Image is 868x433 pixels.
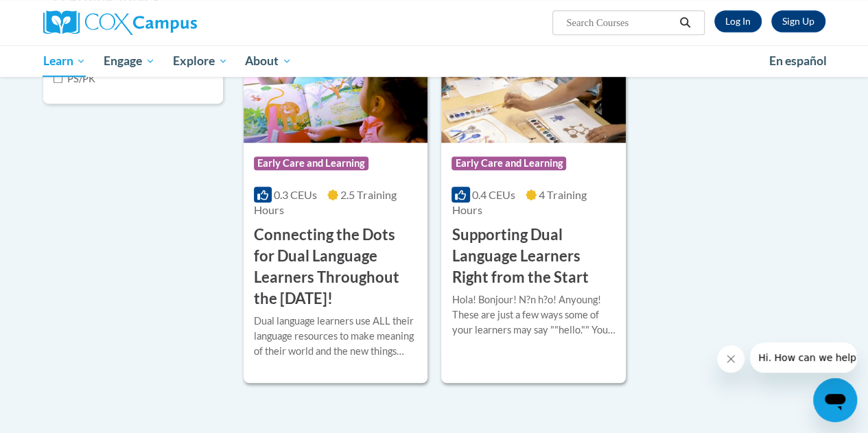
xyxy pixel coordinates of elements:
a: Log In [714,10,762,32]
button: Search [675,14,695,31]
a: Engage [95,45,164,77]
span: Learn [43,53,86,69]
h3: Supporting Dual Language Learners Right from the Start [451,224,615,288]
span: 0.4 CEUs [472,188,515,201]
img: Cox Campus [43,10,197,35]
iframe: Button to launch messaging window [813,378,857,422]
a: Learn [34,45,95,77]
a: Explore [164,45,237,77]
iframe: Message from company [750,342,857,373]
span: About [245,53,292,69]
span: Early Care and Learning [254,156,368,170]
h3: Connecting the Dots for Dual Language Learners Throughout the [DATE]! [254,224,417,309]
a: En español [760,47,836,75]
div: Dual language learners use ALL their language resources to make meaning of their world and the ne... [254,314,417,359]
span: 0.3 CEUs [274,188,317,201]
div: Hola! Bonjour! N?n h?o! Anyoung! These are just a few ways some of your learners may say ""hello.... [451,292,615,338]
a: Cox Campus [43,10,290,35]
span: Early Care and Learning [451,156,566,170]
a: Register [771,10,825,32]
span: En español [769,54,827,68]
span: Engage [104,53,155,69]
span: Explore [173,53,228,69]
input: Search Courses [565,14,675,31]
label: PS/PK [54,71,95,86]
div: Main menu [33,45,836,77]
a: Course LogoEarly Care and Learning0.3 CEUs2.5 Training Hours Connecting the Dots for Dual Languag... [244,3,427,383]
input: Checkbox for Options [54,74,62,83]
a: Course LogoEarly Care and Learning0.4 CEUs4 Training Hours Supporting Dual Language Learners Righ... [441,3,625,383]
span: Hi. How can we help? [8,10,111,21]
iframe: Close message [717,345,744,373]
a: About [236,45,301,77]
